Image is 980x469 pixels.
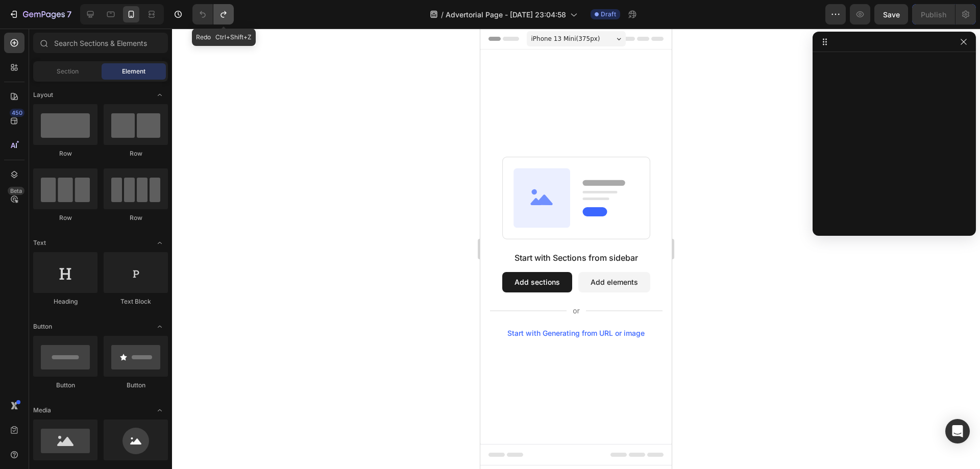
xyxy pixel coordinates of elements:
div: 450 [10,109,24,117]
button: 7 [4,4,76,24]
span: Toggle open [152,235,168,251]
span: Toggle open [152,402,168,418]
div: Publish [921,9,946,20]
div: Row [104,149,168,158]
span: Save [883,10,900,19]
div: Heading [33,297,97,306]
div: Row [33,149,97,158]
iframe: Design area [480,29,672,469]
span: Section [57,67,79,76]
span: Advertorial Page - [DATE] 23:04:58 [446,9,566,20]
input: Search Sections & Elements [33,33,168,53]
span: Layout [33,90,53,100]
span: Element [122,67,145,76]
div: Button [33,381,97,390]
button: Save [874,4,908,24]
span: Toggle open [152,318,168,335]
span: Toggle open [152,87,168,103]
span: Button [33,322,52,331]
div: Undo/Redo [192,4,234,24]
div: Row [104,213,168,223]
span: Media [33,406,51,415]
div: Button [104,381,168,390]
p: 7 [67,8,71,20]
span: / [441,9,444,20]
div: Open Intercom Messenger [945,419,970,443]
div: Beta [8,187,24,195]
button: Publish [912,4,955,24]
div: Row [33,213,97,223]
div: Text Block [104,297,168,306]
span: Draft [601,10,616,19]
span: Text [33,238,46,248]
